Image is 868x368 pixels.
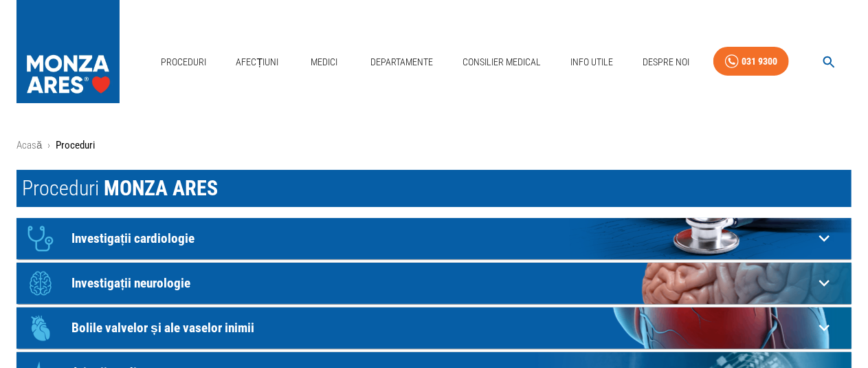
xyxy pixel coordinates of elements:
[565,48,619,76] a: Info Utile
[104,176,218,200] span: MONZA ARES
[71,231,814,246] p: Investigații cardiologie
[457,48,546,76] a: Consilier Medical
[16,218,852,259] div: IconInvestigații cardiologie
[713,47,789,76] a: 031 9300
[231,48,285,76] a: Afecțiuni
[16,307,852,349] div: IconBolile valvelor și ale vaselor inimii
[156,48,212,76] a: Proceduri
[16,263,852,304] div: IconInvestigații neurologie
[16,170,852,207] h1: Proceduri
[20,263,61,304] div: Icon
[56,138,95,153] p: Proceduri
[16,138,852,153] nav: breadcrumb
[637,48,695,76] a: Despre Noi
[20,218,61,259] div: Icon
[20,307,61,349] div: Icon
[71,276,814,290] p: Investigații neurologie
[742,53,777,70] div: 031 9300
[71,321,814,335] p: Bolile valvelor și ale vaselor inimii
[365,48,438,76] a: Departamente
[16,139,42,151] a: Acasă
[302,48,346,76] a: Medici
[47,138,50,153] li: ›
